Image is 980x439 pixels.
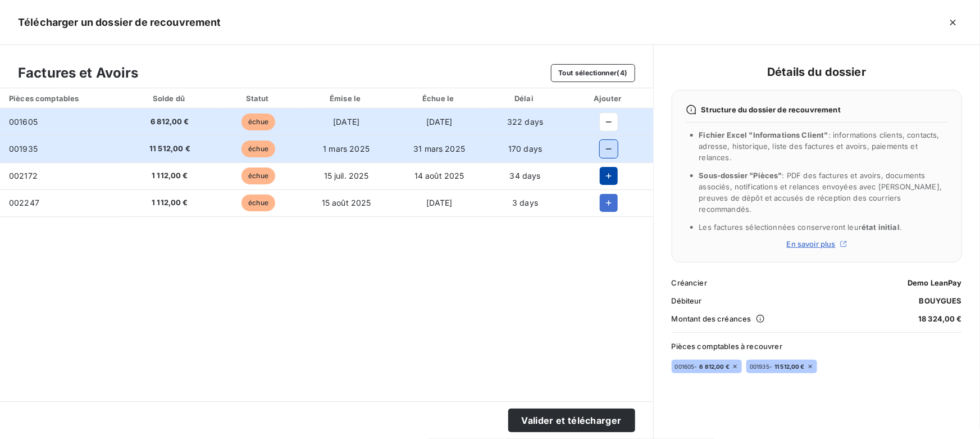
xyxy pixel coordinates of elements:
[918,314,962,323] span: 18 324,00 €
[2,93,121,104] div: Pièces comptables
[393,189,486,216] td: [DATE]
[300,189,393,216] td: 15 août 2025
[486,135,564,162] td: 170 days
[9,171,38,180] span: 002172
[862,223,900,232] span: état initial
[672,314,751,323] span: Montant des créances
[9,144,38,153] span: 001935
[241,141,275,157] span: échue
[787,239,836,248] span: En savoir plus
[908,278,962,287] span: Demo LeanPay
[508,409,635,432] button: Valider et télécharger
[672,278,707,287] span: Créancier
[300,108,393,135] td: [DATE]
[486,189,564,216] td: 3 days
[774,363,805,370] span: 11 512,00 €
[393,135,486,162] td: 31 mars 2025
[132,143,208,155] span: 11 512,00 €
[942,401,969,428] iframe: Intercom live chat
[300,135,393,162] td: 1 mars 2025
[699,171,942,214] span: : PDF des factures et avoirs, documents associés, notifications et relances envoyées avec [PERSON...
[125,93,215,104] div: Solde dû
[393,108,486,135] td: [DATE]
[9,198,39,207] span: 002247
[393,162,486,189] td: 14 août 2025
[672,296,702,305] span: Débiteur
[699,130,828,139] span: Fichier Excel "Informations Client"
[675,363,730,370] div: 001605 -
[219,93,298,104] div: Statut
[700,363,730,370] span: 6 812,00 €
[18,15,221,30] h5: Télécharger un dossier de recouvrement
[241,168,275,184] span: échue
[302,93,390,104] div: Émise le
[919,296,962,305] span: BOUYGUES
[9,117,38,126] span: 001605
[699,130,940,162] span: : informations clients, contacts, adresse, historique, liste des factures et avoirs, paiements et...
[132,197,208,209] span: 1 112,00 €
[699,171,782,180] span: Sous-dossier "Pièces"
[241,114,275,130] span: échue
[701,105,841,114] span: Structure du dossier de recouvrement
[300,162,393,189] td: 15 juil. 2025
[567,93,651,104] div: Ajouter
[18,63,139,83] h3: Factures et Avoirs
[132,170,208,182] span: 1 112,00 €
[551,64,635,82] button: Tout sélectionner(4)
[750,363,805,370] div: 001935 -
[241,194,275,211] span: échue
[699,223,902,232] span: Les factures sélectionnées conserveront leur .
[486,108,564,135] td: 322 days
[132,116,208,128] span: 6 812,00 €
[486,162,564,189] td: 34 days
[395,93,484,104] div: Échue le
[672,63,962,81] h4: Détails du dossier
[672,342,962,351] span: Pièces comptables à recouvrer
[488,93,562,104] div: Délai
